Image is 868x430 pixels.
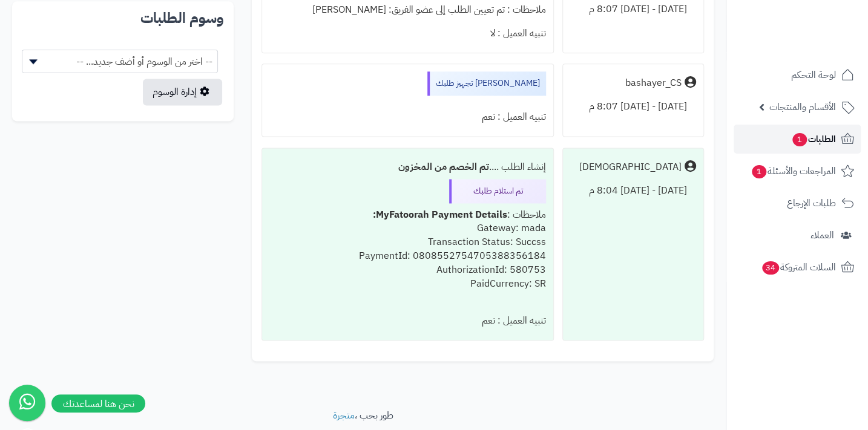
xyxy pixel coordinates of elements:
[791,131,836,148] span: الطلبات
[752,165,766,178] span: 1
[762,261,779,275] span: 34
[787,195,836,212] span: طلبات الإرجاع
[269,309,545,333] div: تنبيه العميل : نعم
[570,95,696,119] div: [DATE] - [DATE] 8:07 م
[398,160,489,174] b: تم الخصم من المخزون
[449,179,546,203] div: تم استلام طلبك
[269,22,545,45] div: تنبيه العميل : لا
[761,259,836,276] span: السلات المتروكة
[810,227,834,244] span: العملاء
[333,408,355,422] a: متجرة
[570,179,696,203] div: [DATE] - [DATE] 8:04 م
[22,50,217,73] span: -- اختر من الوسوم أو أضف جديد... --
[792,133,807,146] span: 1
[791,67,836,83] span: لوحة التحكم
[22,50,218,73] span: -- اختر من الوسوم أو أضف جديد... --
[734,253,861,282] a: السلات المتروكة34
[734,60,861,90] a: لوحة التحكم
[734,189,861,218] a: طلبات الإرجاع
[269,203,545,310] div: ملاحظات : Gateway: mada Transaction Status: Succss PaymentId: 0808552754705388356184 Authorizatio...
[734,221,861,250] a: العملاء
[734,125,861,154] a: الطلبات1
[751,163,836,180] span: المراجعات والأسئلة
[579,160,682,174] div: [DEMOGRAPHIC_DATA]
[769,99,836,116] span: الأقسام والمنتجات
[625,76,682,90] div: bashayer_CS
[373,207,507,222] b: MyFatoorah Payment Details:
[427,71,546,96] div: [PERSON_NAME] تجهيز طلبك
[22,11,224,25] h2: وسوم الطلبات
[269,155,545,179] div: إنشاء الطلب ....
[269,105,545,129] div: تنبيه العميل : نعم
[734,157,861,186] a: المراجعات والأسئلة1
[143,79,222,105] a: إدارة الوسوم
